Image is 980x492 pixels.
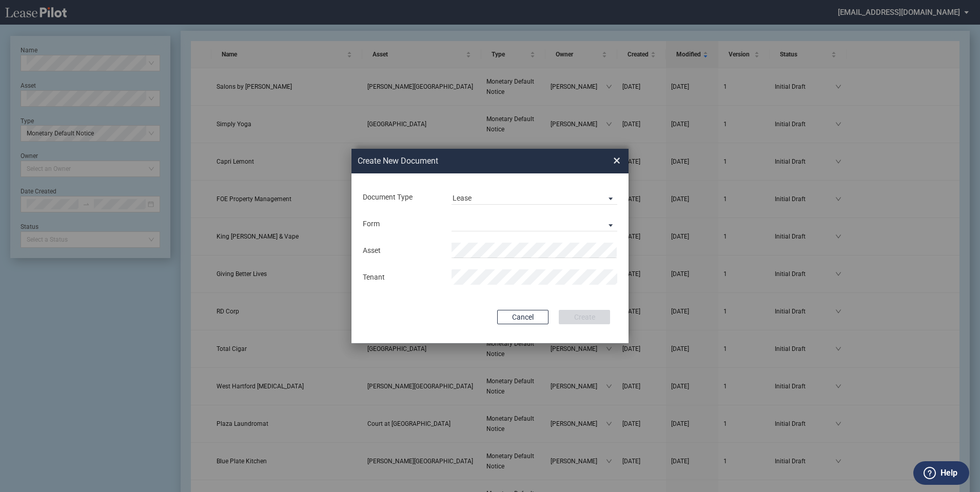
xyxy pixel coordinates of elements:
[357,192,445,203] div: Document Type
[358,155,576,167] h2: Create New Document
[452,189,617,205] md-select: Document Type: Lease
[453,194,472,202] div: Lease
[351,149,629,344] md-dialog: Create New ...
[559,310,610,324] button: Create
[452,216,617,231] md-select: Lease Form
[357,272,445,283] div: Tenant
[613,152,620,169] span: ×
[357,246,445,256] div: Asset
[357,219,445,229] div: Form
[497,310,548,324] button: Cancel
[940,466,957,480] label: Help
